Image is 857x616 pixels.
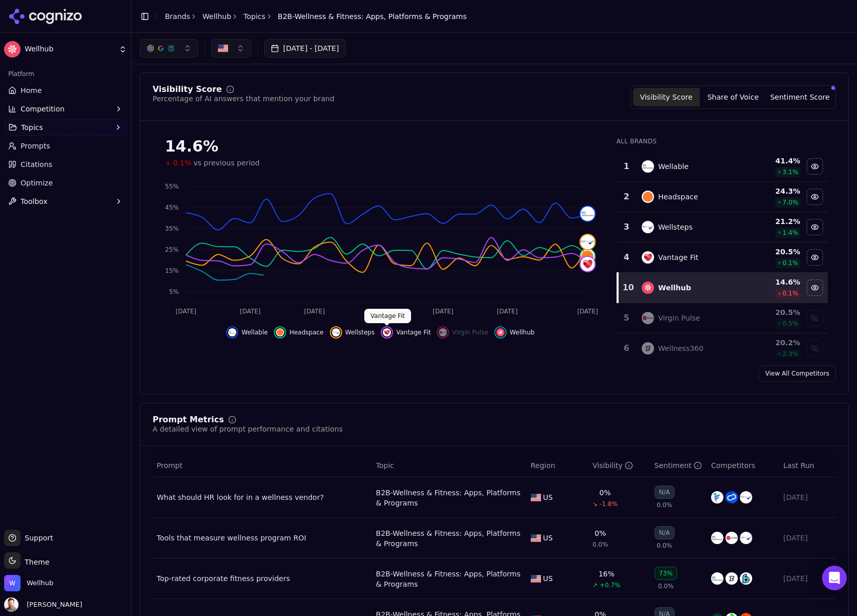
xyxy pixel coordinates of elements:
img: Wellhub [4,41,21,58]
img: virgin pulse [725,532,738,544]
a: Prompts [4,138,127,154]
img: Wellhub [4,575,21,591]
span: Wellable [241,328,268,337]
tspan: 25% [165,246,179,253]
div: 10 [623,282,631,294]
span: US [543,492,553,502]
tspan: [DATE] [497,308,518,315]
span: 3.1 % [783,168,798,176]
th: Prompt [153,454,372,477]
span: Topics [21,122,43,133]
span: US [543,533,553,543]
div: 14.6% [165,137,596,156]
div: 14.6 % [747,277,800,287]
tr: 1wellableWellable41.4%3.1%Hide wellable data [618,152,828,182]
img: Chris Dean [4,598,18,612]
tspan: [DATE] [433,308,454,315]
span: 0.1 % [783,289,798,297]
img: wellsteps [740,532,752,544]
div: Wellness360 [658,343,703,353]
a: B2B-Wellness & Fitness: Apps, Platforms & Programs [376,528,523,549]
img: wellsteps [642,221,654,233]
img: wellable [581,207,595,221]
img: wellness360 [642,342,654,354]
span: Competition [21,104,65,114]
span: +0.7% [600,581,621,589]
img: virgin pulse [439,328,447,337]
div: N/A [655,486,675,499]
img: headspace [276,328,284,337]
span: Prompt [157,460,182,471]
button: Hide wellsteps data [330,326,375,339]
div: 0% [599,488,610,498]
div: 3 [622,221,631,233]
button: Share of Voice [700,88,767,106]
button: Competition [4,101,127,117]
span: Wellhub [27,578,53,588]
button: Hide headspace data [274,326,324,339]
span: [PERSON_NAME] [23,600,82,609]
div: 4 [622,251,631,264]
span: 0.0% [592,540,608,549]
tspan: 35% [165,225,179,232]
div: What should HR look for in a wellness vendor? [157,492,368,502]
img: wellsteps [581,235,595,249]
span: Topic [376,460,394,471]
button: Open user button [4,598,82,612]
div: All Brands [617,137,828,145]
button: Show wellness360 data [807,340,823,357]
a: Citations [4,156,127,173]
button: Hide wellsteps data [807,219,823,235]
img: wellhub [642,282,654,294]
span: 0.0% [658,582,674,590]
button: Hide vantage fit data [381,326,431,339]
a: Optimize [4,175,127,191]
span: Competitors [711,460,755,471]
th: Topic [372,454,527,477]
div: Platform [4,66,127,82]
button: Sentiment Score [767,88,833,106]
a: Home [4,82,127,99]
th: Last Run [779,454,836,477]
div: Visibility [592,460,633,471]
a: B2B-Wellness & Fitness: Apps, Platforms & Programs [376,569,523,589]
div: 20.2 % [747,338,800,348]
tr: 10wellhubWellhub14.6%0.1%Hide wellhub data [618,273,828,303]
img: virgin pulse [642,312,654,324]
div: Headspace [658,192,698,202]
a: B2B-Wellness & Fitness: Apps, Platforms & Programs [376,488,523,508]
div: 16% [599,569,614,579]
img: burnalong [740,572,752,585]
div: Tools that measure wellness program ROI [157,533,368,543]
span: 7.0 % [783,198,798,207]
tspan: 45% [165,204,179,211]
div: Percentage of AI answers that mention your brand [153,94,334,104]
img: wellness360 [725,572,738,585]
span: 0.0% [657,542,673,550]
span: 2.3 % [783,350,798,358]
span: Wellhub [25,45,115,54]
img: wellable [228,328,236,337]
a: View All Competitors [758,365,836,382]
div: N/A [655,526,675,539]
div: 24.3 % [747,186,800,196]
span: Wellsteps [345,328,375,337]
div: Sentiment [655,460,702,471]
th: Region [527,454,588,477]
img: US flag [531,534,541,542]
a: Brands [165,12,190,21]
img: wellsteps [740,491,752,503]
span: US [543,573,553,584]
tspan: 5% [169,288,179,295]
div: Top-rated corporate fitness providers [157,573,368,584]
button: Toolbox [4,193,127,210]
span: -1.8% [600,500,618,508]
button: Open organization switcher [4,575,53,591]
div: Wellable [658,161,688,172]
div: Open Intercom Messenger [822,566,847,590]
div: 41.4 % [747,156,800,166]
th: sentiment [650,454,707,477]
span: Vantage Fit [396,328,431,337]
